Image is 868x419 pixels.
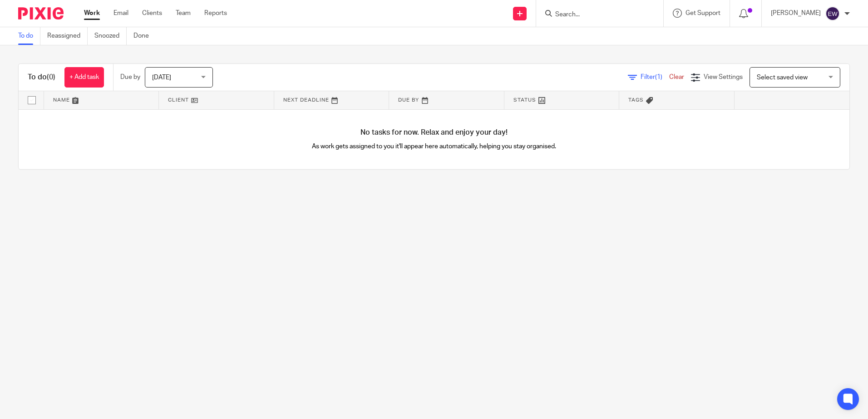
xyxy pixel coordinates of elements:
[176,9,191,18] a: Team
[120,73,140,82] p: Due by
[554,11,636,19] input: Search
[704,74,743,80] span: View Settings
[19,128,849,137] h4: No tasks for now. Relax and enjoy your day!
[142,9,162,18] a: Clients
[655,74,662,80] span: (1)
[204,9,227,18] a: Reports
[18,7,64,19] img: Pixie
[628,97,644,102] span: Tags
[133,27,156,45] a: Done
[641,74,669,80] span: Filter
[686,10,720,16] span: Get Support
[669,74,684,80] a: Clear
[771,9,821,18] p: [PERSON_NAME]
[94,27,127,45] a: Snoozed
[18,27,40,45] a: To do
[152,74,171,81] span: [DATE]
[47,73,55,81] span: (0)
[227,142,642,151] p: As work gets assigned to you it'll appear here automatically, helping you stay organised.
[113,9,128,18] a: Email
[825,6,840,21] img: svg%3E
[757,74,808,81] span: Select saved view
[84,9,100,18] a: Work
[64,67,104,88] a: + Add task
[47,27,88,45] a: Reassigned
[28,73,55,82] h1: To do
